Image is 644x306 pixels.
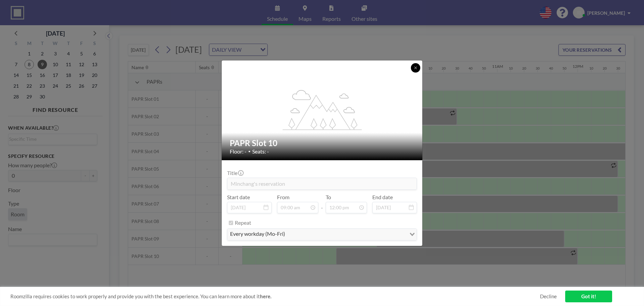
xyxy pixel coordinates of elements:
[283,89,362,130] g: flex-grow: 1.2;
[321,196,323,211] span: -
[540,293,557,300] a: Decline
[227,178,417,189] input: (No title)
[372,194,393,201] label: End date
[277,194,289,201] label: From
[287,230,406,239] input: Search for option
[227,170,243,176] label: Title
[252,148,269,155] span: Seats: -
[10,293,540,300] span: Roomzilla requires cookies to work properly and provide you with the best experience. You can lea...
[235,219,251,226] label: Repeat
[565,291,612,302] a: Got it!
[326,194,331,201] label: To
[229,230,286,239] span: every workday (Mo-Fri)
[230,138,415,148] h2: PAPR Slot 10
[248,149,251,154] span: •
[227,229,417,240] div: Search for option
[260,293,271,299] a: here.
[227,194,250,201] label: Start date
[230,148,247,155] span: Floor: -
